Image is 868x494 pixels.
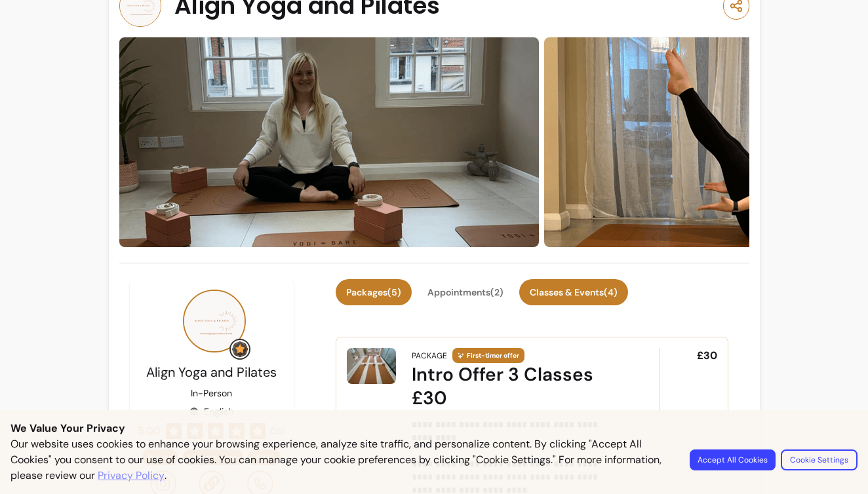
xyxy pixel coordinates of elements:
img: Grow [232,341,248,357]
div: Intro Offer 3 Classes £30 [412,363,622,410]
span: First-timer offer [452,348,524,363]
button: Classes & Events(4) [519,279,628,305]
img: https://d22cr2pskkweo8.cloudfront.net/681e6f75-30db-4590-bc37-9062a3f2d6e6 [119,37,539,247]
button: Cookie Settings [781,449,858,470]
img: Provider image [183,290,246,352]
button: Appointments(2) [417,279,514,305]
p: We Value Your Privacy [10,421,858,436]
span: Align Yoga and Pilates [146,364,277,381]
p: In-Person [191,387,232,400]
div: Package [412,351,447,361]
button: Packages(5) [336,279,412,305]
div: English [189,405,233,418]
button: Accept All Cookies [690,449,776,470]
img: Intro Offer 3 Classes £30 [347,348,396,384]
a: Privacy Policy [98,468,165,484]
p: Our website uses cookies to enhance your browsing experience, analyze site traffic, and personali... [10,436,674,484]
